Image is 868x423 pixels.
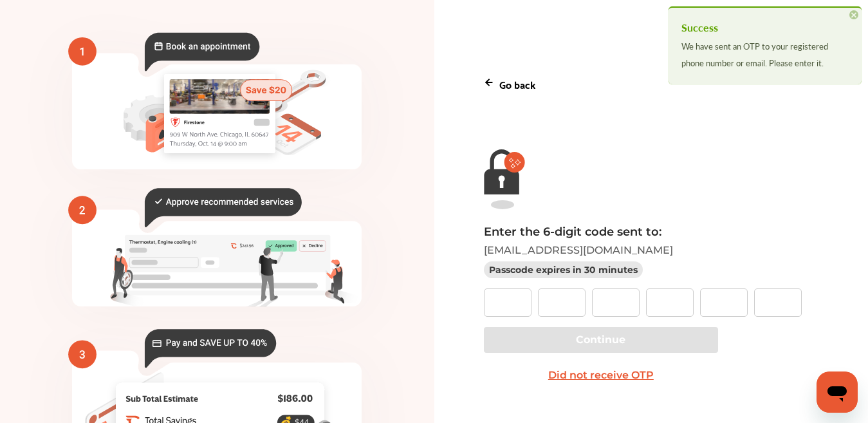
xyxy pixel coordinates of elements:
iframe: Button to launch messaging window [817,371,858,413]
div: We have sent an OTP to your registered phone number or email. Please enter it. [681,38,849,71]
h4: Success [681,17,849,38]
button: Did not receive OTP [484,362,718,388]
p: Passcode expires in 30 minutes [484,261,643,278]
img: magic-link-lock-error.9d88b03f.svg [484,149,525,209]
p: Enter the 6-digit code sent to: [484,225,818,239]
p: [EMAIL_ADDRESS][DOMAIN_NAME] [484,244,818,256]
span: × [849,10,858,19]
p: Go back [499,75,535,93]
